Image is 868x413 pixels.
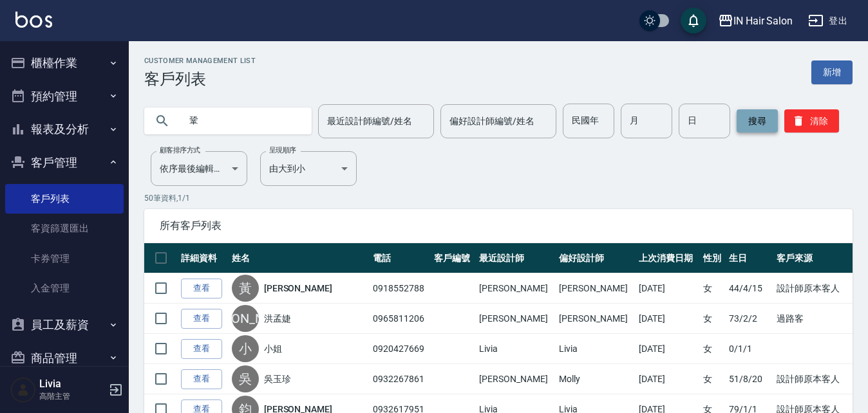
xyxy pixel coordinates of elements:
[264,372,291,385] a: 吳玉珍
[636,243,700,273] th: 上次消費日期
[726,364,773,394] td: 51/8/20
[636,273,700,304] td: [DATE]
[476,334,556,364] td: Livia
[726,243,773,273] th: 生日
[260,151,357,186] div: 由大到小
[144,57,256,65] h2: Customer Management List
[556,364,636,394] td: Molly
[476,304,556,334] td: [PERSON_NAME]
[178,243,229,273] th: 詳細資料
[5,113,124,146] button: 報表及分析
[151,151,247,186] div: 依序最後編輯時間
[5,46,124,80] button: 櫃檯作業
[700,273,726,304] td: 女
[700,304,726,334] td: 女
[264,312,291,325] a: 洪孟婕
[733,13,793,29] div: IN Hair Salon
[5,80,124,113] button: 預約管理
[229,243,370,273] th: 姓名
[556,273,636,304] td: [PERSON_NAME]
[10,377,36,403] img: Person
[773,273,853,304] td: 設計師原本客人
[160,219,837,232] span: 所有客戶列表
[773,364,853,394] td: 設計師原本客人
[144,70,256,88] h3: 客戶列表
[39,378,105,390] h5: Livia
[556,304,636,334] td: [PERSON_NAME]
[737,109,778,133] button: 搜尋
[636,334,700,364] td: [DATE]
[180,104,301,138] input: 搜尋關鍵字
[370,364,431,394] td: 0932267861
[556,243,636,273] th: 偏好設計師
[5,214,124,243] a: 客資篩選匯出
[713,8,798,34] button: IN Hair Salon
[5,342,124,375] button: 商品管理
[681,8,706,33] button: save
[181,339,222,359] a: 查看
[476,273,556,304] td: [PERSON_NAME]
[556,334,636,364] td: Livia
[773,243,853,273] th: 客戶來源
[726,304,773,334] td: 73/2/2
[476,364,556,394] td: [PERSON_NAME]
[5,273,124,303] a: 入金管理
[39,390,105,402] p: 高階主管
[431,243,476,273] th: 客戶編號
[269,145,296,155] label: 呈現順序
[370,334,431,364] td: 0920427669
[181,279,222,298] a: 查看
[700,334,726,364] td: 女
[726,334,773,364] td: 0/1/1
[232,275,259,302] div: 黃
[370,304,431,334] td: 0965811206
[773,304,853,334] td: 過路客
[370,273,431,304] td: 0918552788
[232,305,259,332] div: [PERSON_NAME]
[5,146,124,179] button: 客戶管理
[726,273,773,304] td: 44/4/15
[636,364,700,394] td: [DATE]
[232,365,259,392] div: 吳
[5,244,124,273] a: 卡券管理
[144,192,853,204] p: 50 筆資料, 1 / 1
[700,243,726,273] th: 性別
[181,369,222,389] a: 查看
[476,243,556,273] th: 最近設計師
[160,145,200,155] label: 顧客排序方式
[370,243,431,273] th: 電話
[636,304,700,334] td: [DATE]
[264,282,332,295] a: [PERSON_NAME]
[811,60,853,84] a: 新增
[264,342,282,355] a: 小姐
[15,12,52,28] img: Logo
[5,184,124,214] a: 客戶列表
[232,335,259,362] div: 小
[700,364,726,394] td: 女
[5,308,124,342] button: 員工及薪資
[181,309,222,329] a: 查看
[803,9,853,33] button: 登出
[784,109,839,133] button: 清除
